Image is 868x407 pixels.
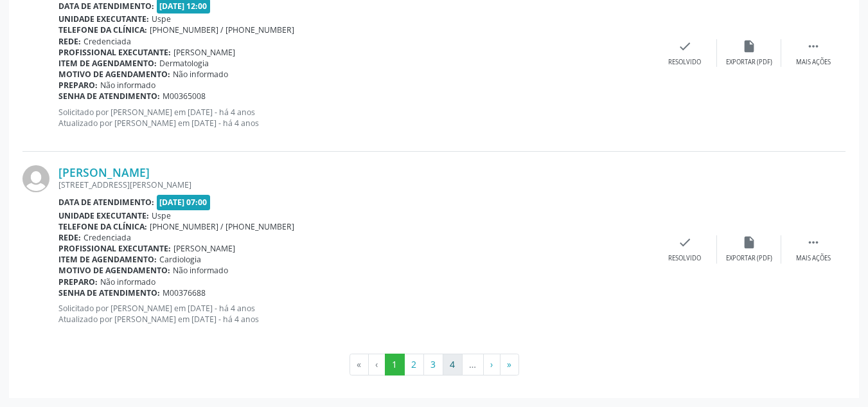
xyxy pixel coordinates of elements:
[159,58,209,69] span: Dermatologia
[678,235,692,249] i: check
[173,47,235,58] span: [PERSON_NAME]
[742,39,756,53] i: insert_drive_file
[404,354,424,375] button: Go to page 2
[22,354,846,375] ul: Pagination
[58,276,98,287] b: Preparo:
[84,232,131,243] span: Credenciada
[58,221,147,232] b: Telefone da clínica:
[150,24,294,35] span: [PHONE_NUMBER] / [PHONE_NUMBER]
[668,58,701,67] div: Resolvido
[58,47,171,58] b: Profissional executante:
[58,107,653,129] p: Solicitado por [PERSON_NAME] em [DATE] - há 4 anos Atualizado por [PERSON_NAME] em [DATE] - há 4 ...
[173,265,228,276] span: Não informado
[173,243,235,254] span: [PERSON_NAME]
[152,14,171,24] span: Uspe
[58,254,157,265] b: Item de agendamento:
[58,232,81,243] b: Rede:
[58,303,653,325] p: Solicitado por [PERSON_NAME] em [DATE] - há 4 anos Atualizado por [PERSON_NAME] em [DATE] - há 4 ...
[58,24,147,35] b: Telefone da clínica:
[58,80,98,91] b: Preparo:
[58,243,171,254] b: Profissional executante:
[84,36,131,47] span: Credenciada
[22,165,49,192] img: img
[443,354,463,375] button: Go to page 4
[423,354,443,375] button: Go to page 3
[385,354,405,375] button: Go to page 1
[152,210,171,221] span: Uspe
[500,354,519,375] button: Go to last page
[58,1,154,12] b: Data de atendimento:
[58,69,170,80] b: Motivo de agendamento:
[58,91,160,102] b: Senha de atendimento:
[796,254,831,263] div: Mais ações
[58,179,653,190] div: [STREET_ADDRESS][PERSON_NAME]
[678,39,692,53] i: check
[58,210,149,221] b: Unidade executante:
[159,254,201,265] span: Cardiologia
[58,14,149,24] b: Unidade executante:
[100,80,155,91] span: Não informado
[163,287,206,298] span: M00376688
[58,287,160,298] b: Senha de atendimento:
[483,354,500,375] button: Go to next page
[58,58,157,69] b: Item de agendamento:
[726,254,772,263] div: Exportar (PDF)
[742,235,756,249] i: insert_drive_file
[100,276,155,287] span: Não informado
[58,265,170,276] b: Motivo de agendamento:
[58,165,150,179] a: [PERSON_NAME]
[796,58,831,67] div: Mais ações
[58,197,154,208] b: Data de atendimento:
[157,195,211,210] span: [DATE] 07:00
[150,221,294,232] span: [PHONE_NUMBER] / [PHONE_NUMBER]
[806,39,820,53] i: 
[668,254,701,263] div: Resolvido
[58,36,81,47] b: Rede:
[173,69,228,80] span: Não informado
[806,235,820,249] i: 
[726,58,772,67] div: Exportar (PDF)
[163,91,206,102] span: M00365008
